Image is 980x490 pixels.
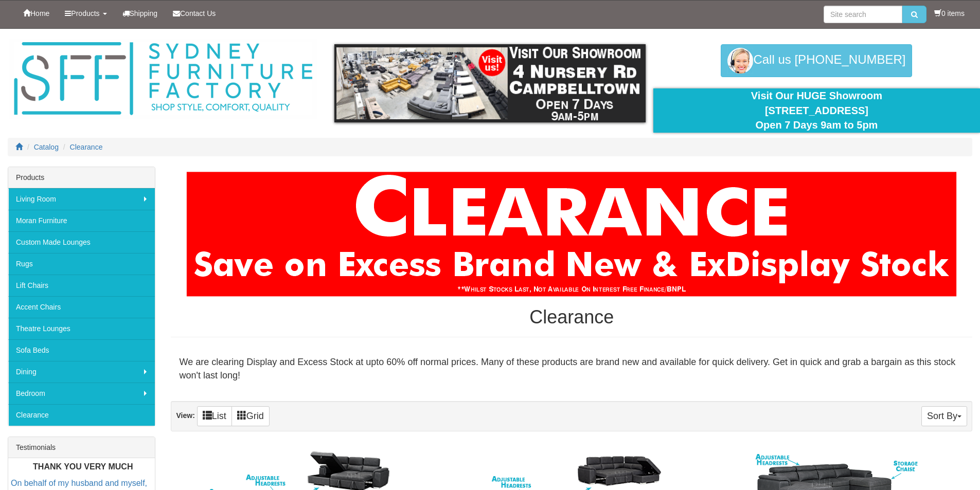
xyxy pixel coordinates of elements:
[186,172,957,297] img: Clearance
[197,406,232,426] a: List
[180,9,216,17] span: Contact Us
[8,231,155,253] a: Custom Made Lounges
[8,296,155,318] a: Accent Chairs
[8,188,155,210] a: Living Room
[8,167,155,188] div: Products
[130,9,158,17] span: Shipping
[934,8,965,19] li: 0 items
[8,210,155,231] a: Moran Furniture
[57,1,114,26] a: Products
[8,275,155,296] a: Lift Chairs
[8,339,155,361] a: Sofa Beds
[70,143,103,151] a: Clearance
[171,348,972,390] div: We are clearing Display and Excess Stock at upto 60% off normal prices. Many of these products ar...
[8,437,155,458] div: Testimonials
[15,1,57,26] a: Home
[8,361,155,383] a: Dining
[8,253,155,275] a: Rugs
[661,88,972,133] div: Visit Our HUGE Showroom [STREET_ADDRESS] Open 7 Days 9am to 5pm
[71,9,99,17] span: Products
[171,307,972,328] h1: Clearance
[8,318,155,339] a: Theatre Lounges
[115,1,166,26] a: Shipping
[334,44,646,122] img: showroom.gif
[30,9,49,17] span: Home
[33,462,133,471] b: THANK YOU VERY MUCH
[8,404,155,426] a: Clearance
[824,6,902,23] input: Site search
[176,411,194,420] strong: View:
[34,143,59,151] a: Catalog
[231,406,270,426] a: Grid
[9,39,317,119] img: Sydney Furniture Factory
[921,406,967,426] button: Sort By
[165,1,223,26] a: Contact Us
[8,383,155,404] a: Bedroom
